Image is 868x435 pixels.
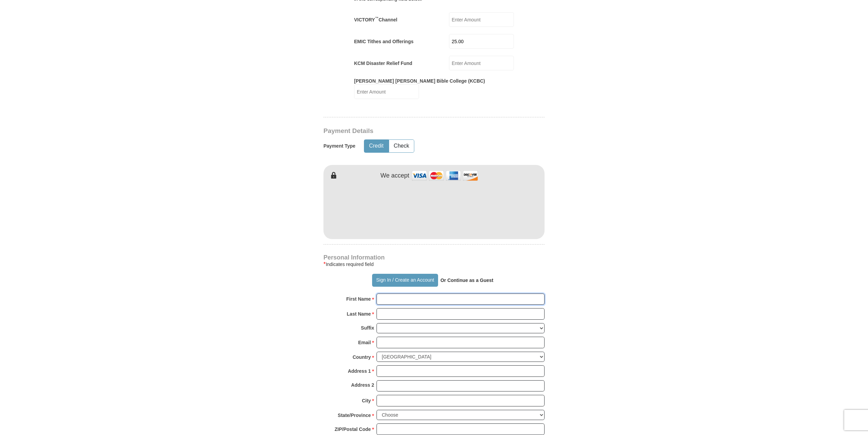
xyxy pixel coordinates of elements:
[354,38,414,45] label: EMIC Tithes and Offerings
[411,168,479,183] img: credit cards accepted
[372,274,438,287] button: Sign In / Create an Account
[351,380,374,390] strong: Address 2
[361,323,374,333] strong: Suffix
[323,127,497,135] h3: Payment Details
[389,140,414,152] button: Check
[348,366,371,376] strong: Address 1
[358,338,371,347] strong: Email
[354,60,412,67] label: KCM Disaster Relief Fund
[449,12,514,27] input: Enter Amount
[346,294,371,304] strong: First Name
[323,255,545,260] h4: Personal Information
[449,34,514,49] input: Enter Amount
[362,396,371,405] strong: City
[354,78,485,84] label: [PERSON_NAME] [PERSON_NAME] Bible College (KCBC)
[354,16,397,23] label: VICTORY Channel
[338,411,371,420] strong: State/Province
[440,278,494,283] strong: Or Continue as a Guest
[449,56,514,70] input: Enter Amount
[323,260,545,268] div: Indicates required field
[353,352,371,362] strong: Country
[323,143,355,149] h5: Payment Type
[364,140,388,152] button: Credit
[375,16,379,20] sup: ™
[335,424,371,434] strong: ZIP/Postal Code
[347,309,371,319] strong: Last Name
[381,172,410,180] h4: We accept
[354,84,419,99] input: Enter Amount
